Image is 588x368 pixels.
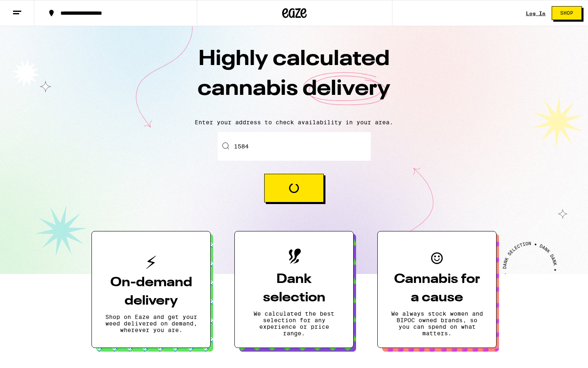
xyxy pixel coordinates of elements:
h1: Highly calculated cannabis delivery [151,45,437,112]
a: Log In [526,11,546,16]
h3: On-demand delivery [105,274,197,310]
span: Hi. Need any help? [5,6,59,12]
span: Shop [560,11,573,16]
h3: Cannabis for a cause [391,270,483,307]
p: We calculated the best selection for any experience or price range. [248,310,340,337]
h3: Dank selection [248,270,340,307]
button: Cannabis for a causeWe always stock women and BIPOC owned brands, so you can spend on what matters. [377,231,497,348]
p: Enter your address to check availability in your area. [8,119,580,126]
button: Shop [552,6,582,20]
a: Shop [546,6,588,20]
button: Dank selectionWe calculated the best selection for any experience or price range. [234,231,354,348]
p: We always stock women and BIPOC owned brands, so you can spend on what matters. [391,310,483,337]
input: Enter your delivery address [218,132,371,161]
button: On-demand deliveryShop on Eaze and get your weed delivered on demand, wherever you are. [91,231,211,348]
p: Shop on Eaze and get your weed delivered on demand, wherever you are. [105,314,197,333]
